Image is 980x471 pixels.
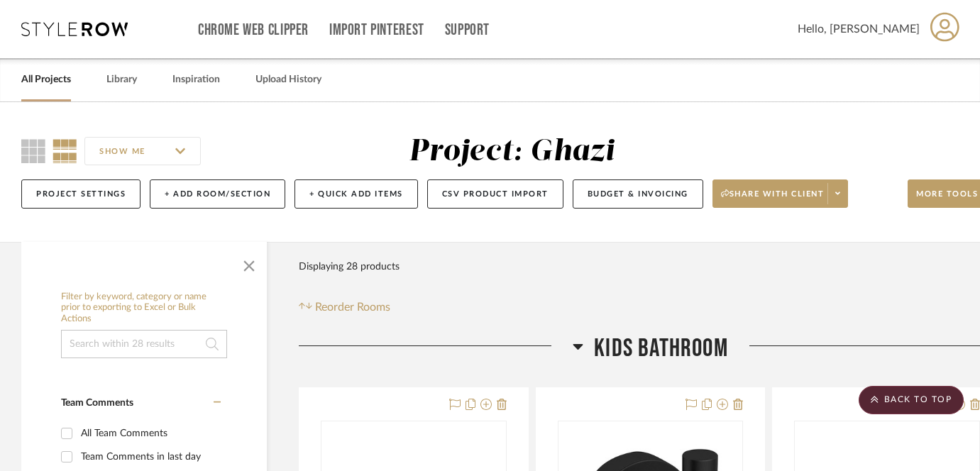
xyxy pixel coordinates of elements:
[106,70,137,89] a: Library
[916,189,978,210] span: More tools
[21,179,141,209] button: Project Settings
[150,179,285,209] button: + Add Room/Section
[859,386,964,414] scroll-to-top-button: BACK TO TOP
[235,249,263,277] button: Close
[573,179,703,209] button: Budget & Invoicing
[798,21,920,38] span: Hello, [PERSON_NAME]
[299,299,390,316] button: Reorder Rooms
[198,24,309,36] a: Chrome Web Clipper
[315,299,390,316] span: Reorder Rooms
[445,24,490,36] a: Support
[721,189,825,210] span: Share with client
[61,398,133,408] span: Team Comments
[255,70,321,89] a: Upload History
[21,70,71,89] a: All Projects
[61,292,227,325] h6: Filter by keyword, category or name prior to exporting to Excel or Bulk Actions
[294,179,418,209] button: + Quick Add Items
[409,137,615,167] div: Project: Ghazi
[712,179,849,208] button: Share with client
[61,330,227,358] input: Search within 28 results
[81,422,217,445] div: All Team Comments
[299,253,400,281] div: Displaying 28 products
[427,179,563,209] button: CSV Product Import
[172,70,220,89] a: Inspiration
[594,333,728,364] span: Kids Bathroom
[329,24,424,36] a: Import Pinterest
[81,445,217,468] div: Team Comments in last day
